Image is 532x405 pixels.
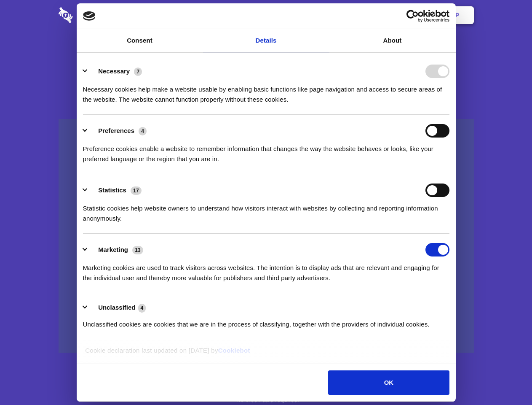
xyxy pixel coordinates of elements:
a: Details [203,29,329,52]
h4: Auto-redaction of sensitive data, encrypted data sharing and self-destructing private chats. Shar... [59,77,474,105]
div: Preference cookies enable a website to remember information that changes the way the website beha... [83,138,449,164]
span: 4 [139,127,147,135]
span: 13 [132,246,143,254]
iframe: Drift Widget Chat Controller [490,363,522,395]
label: Necessary [98,67,130,75]
div: Necessary cookies help make a website usable by enabling basic functions like page navigation and... [83,78,449,105]
img: logo [83,11,96,21]
button: Unclassified (4) [83,302,151,313]
button: Necessary (7) [83,65,147,78]
button: Preferences (4) [83,124,152,138]
a: Consent [77,29,203,52]
div: Cookie declaration last updated on [DATE] by [79,346,453,362]
h1: Eliminate Slack Data Loss. [59,38,474,68]
div: Statistic cookies help website owners to understand how visitors interact with websites by collec... [83,197,449,224]
div: Unclassified cookies are cookies that we are in the process of classifying, together with the pro... [83,313,449,329]
a: Pricing [247,2,284,28]
button: Marketing (13) [83,243,149,256]
span: 17 [131,186,142,195]
span: 4 [138,304,146,312]
a: Login [382,2,419,28]
button: Statistics (17) [83,184,147,197]
img: logo-wordmark-white-trans-d4663122ce5f474addd5e946df7df03e33cb6a1c49d2221995e7729f52c070b2.svg [59,7,131,23]
a: Usercentrics Cookiebot - opens in a new window [376,10,449,22]
label: Marketing [98,246,128,253]
label: Statistics [98,186,126,194]
a: Wistia video thumbnail [59,119,474,353]
button: OK [328,370,449,395]
div: Marketing cookies are used to track visitors across websites. The intention is to display ads tha... [83,256,449,283]
a: Contact [342,2,380,28]
span: 7 [134,67,142,76]
a: About [329,29,456,52]
a: Cookiebot [218,347,250,354]
label: Preferences [98,127,134,134]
